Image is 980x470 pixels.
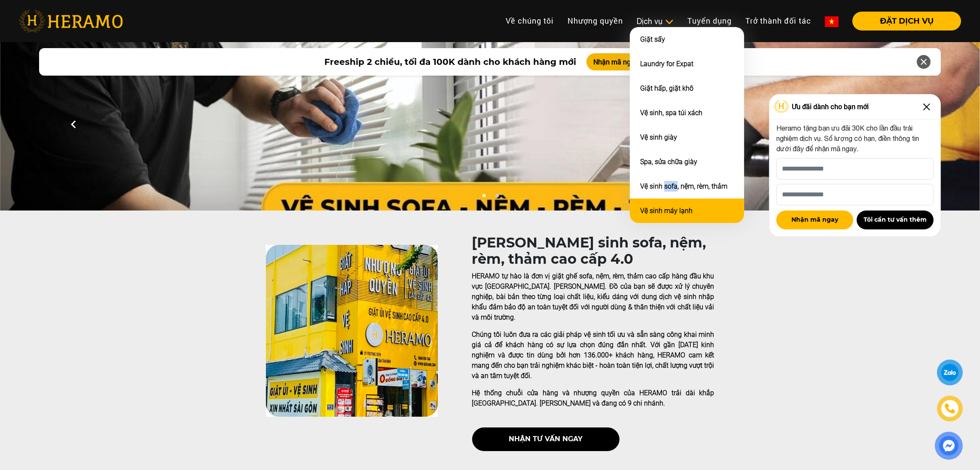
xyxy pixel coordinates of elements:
a: Laundry for Expat [640,60,693,68]
button: 2 [492,193,501,202]
img: phone-icon [945,404,955,413]
a: Nhượng quyền [561,12,630,30]
button: ĐẶT DỊCH VỤ [852,12,961,31]
img: vn-flag.png [825,16,839,27]
a: Trở thành đối tác [739,12,818,30]
a: Vệ sinh máy lạnh [640,207,693,215]
button: Tôi cần tư vấn thêm [857,211,934,229]
h1: [PERSON_NAME] sinh sofa, nệm, rèm, thảm cao cấp 4.0 [472,235,714,268]
a: Vệ sinh giày [640,133,677,141]
a: Giặt sấy [640,35,665,43]
p: Chúng tôi luôn đưa ra các giải pháp vệ sinh tối ưu và sẵn sàng công khai minh giá cả để khách hàn... [472,330,714,381]
a: ĐẶT DỊCH VỤ [846,17,961,25]
p: Heramo tặng bạn ưu đãi 30K cho lần đầu trải nghiệm dịch vụ. Số lượng có hạn, điền thông tin dưới ... [776,123,934,154]
span: Freeship 2 chiều, tối đa 100K dành cho khách hàng mới [324,55,576,68]
p: Hệ thống chuỗi cửa hàng và nhượng quyền của HERAMO trải dài khắp [GEOGRAPHIC_DATA]. [PERSON_NAME]... [472,388,714,409]
div: Dịch vụ [637,15,674,27]
a: Tuyển dụng [681,12,739,30]
a: Vệ sinh, spa túi xách [640,109,702,117]
a: Giặt hấp, giặt khô [640,84,693,92]
img: heramo-quality-banner [266,245,438,417]
button: Nhận mã ngay [586,53,655,70]
button: nhận tư vấn ngay [472,427,620,451]
a: Vệ sinh sofa, nệm, rèm, thảm [640,182,727,190]
a: Spa, sửa chữa giày [640,158,697,166]
img: subToggleIcon [665,18,674,26]
a: Về chúng tôi [499,12,561,30]
span: Ưu đãi dành cho bạn mới [792,101,869,112]
button: Nhận mã ngay [776,211,853,229]
a: phone-icon [938,397,962,420]
img: heramo-logo.png [19,10,123,32]
img: Close [920,100,934,114]
p: HERAMO tự hào là đơn vị giặt ghế sofa, nệm, rèm, thảm cao cấp hàng đầu khu vực [GEOGRAPHIC_DATA].... [472,271,714,323]
img: Logo [773,100,790,113]
button: 1 [479,193,488,202]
